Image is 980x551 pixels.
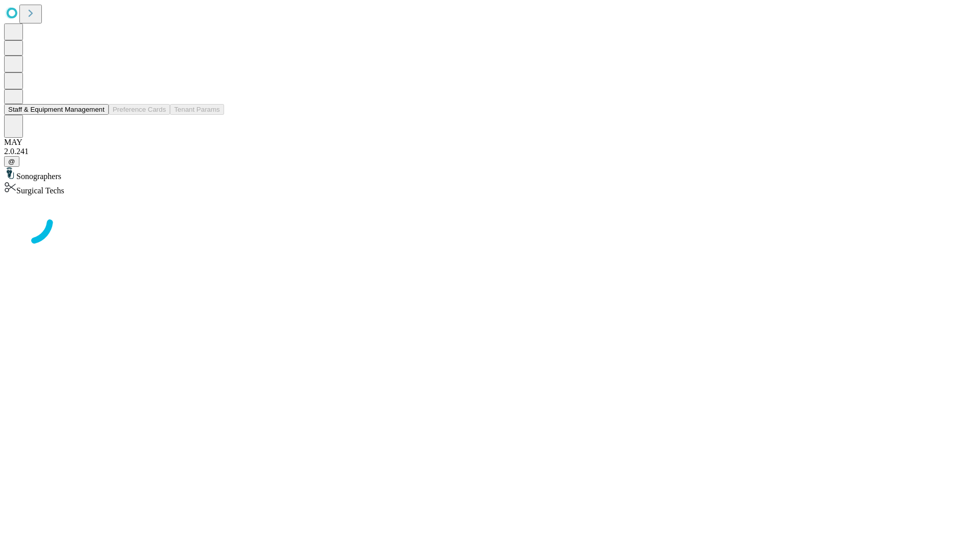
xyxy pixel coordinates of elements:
[4,138,976,147] div: MAY
[4,181,976,195] div: Surgical Techs
[4,147,976,156] div: 2.0.241
[4,167,976,181] div: Sonographers
[4,104,109,115] button: Staff & Equipment Management
[4,156,19,167] button: @
[8,158,15,165] span: @
[170,104,224,115] button: Tenant Params
[109,104,170,115] button: Preference Cards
